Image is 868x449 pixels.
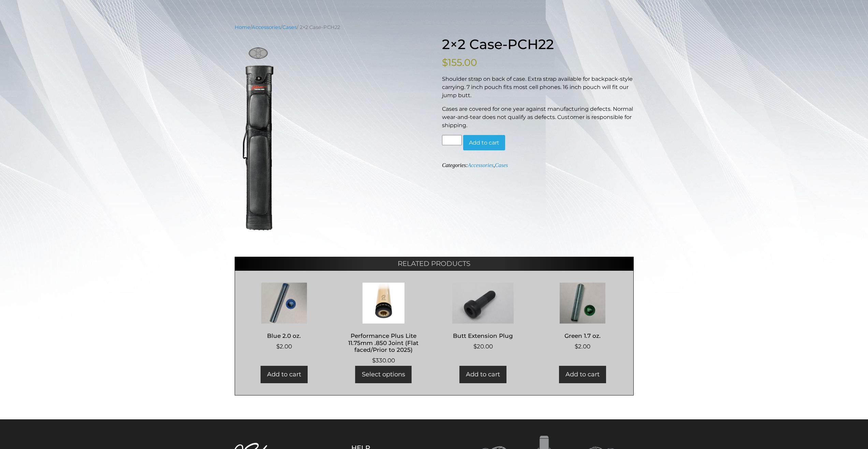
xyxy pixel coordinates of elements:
[341,283,426,365] a: Performance Plus Lite 11.75mm .850 Joint (Flat faced/Prior to 2025) $330.00
[442,57,477,68] bdi: 155.00
[355,366,412,383] a: Add to cart: “Performance Plus Lite 11.75mm .850 Joint (Flat faced/Prior to 2025)”
[559,366,606,383] a: Add to cart: “Green 1.7 oz.”
[441,283,526,324] img: Butt Extension Plug
[261,366,308,383] a: Add to cart: “Blue 2.0 oz.”
[242,283,327,351] a: Blue 2.0 oz. $2.00
[442,162,508,168] span: Categories: ,
[235,24,634,31] nav: Breadcrumb
[442,36,634,53] h1: 2×2 Case-PCH22
[495,162,508,168] a: Cases
[242,330,327,342] h2: Blue 2.0 oz.
[442,57,448,68] span: $
[463,135,505,151] button: Add to cart
[575,343,590,350] bdi: 2.00
[473,343,477,350] span: $
[459,366,506,383] a: Add to cart: “Butt Extension Plug”
[235,257,634,270] h2: Related products
[441,330,526,342] h2: Butt Extension Plug
[575,343,578,350] span: $
[235,24,250,30] a: Home
[468,162,494,168] a: Accessories
[282,24,297,30] a: Cases
[442,135,462,145] input: Product quantity
[372,357,395,364] bdi: 330.00
[341,283,426,324] img: Performance Plus Lite 11.75mm .850 Joint (Flat faced/Prior to 2025)
[252,24,281,30] a: Accessories
[540,283,625,324] img: Green 1.7 oz.
[242,283,327,324] img: Blue 2.0 oz.
[341,330,426,356] h2: Performance Plus Lite 11.75mm .850 Joint (Flat faced/Prior to 2025)
[540,330,625,342] h2: Green 1.7 oz.
[276,343,280,350] span: $
[442,105,634,130] p: Cases are covered for one year against manufacturing defects. Normal wear-and-tear does not quali...
[441,283,526,351] a: Butt Extension Plug $20.00
[235,45,282,232] img: 2x2Horizontal-1010x168.png
[540,283,625,351] a: Green 1.7 oz. $2.00
[442,75,634,100] p: Shoulder strap on back of case. Extra strap available for backpack-style carrying. 7 inch pouch f...
[473,343,493,350] bdi: 20.00
[276,343,292,350] bdi: 2.00
[372,357,376,364] span: $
